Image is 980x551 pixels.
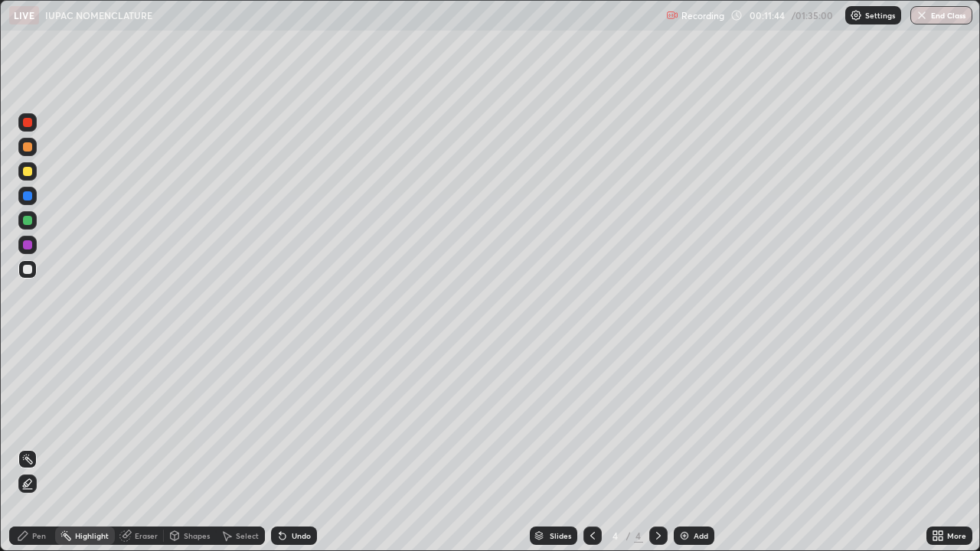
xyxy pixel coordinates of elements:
div: Slides [550,532,571,540]
div: Pen [32,532,46,540]
p: LIVE [14,9,34,21]
img: recording.375f2c34.svg [666,9,678,21]
div: Undo [292,532,311,540]
img: add-slide-button [678,530,691,542]
img: class-settings-icons [850,9,862,21]
div: More [947,532,966,540]
p: Settings [865,11,895,19]
div: 4 [608,531,623,540]
div: Select [236,532,259,540]
div: / [626,531,631,540]
div: 4 [634,529,643,543]
div: Add [694,532,708,540]
div: Eraser [135,532,158,540]
button: End Class [910,6,972,24]
p: IUPAC NOMENCLATURE [45,9,152,21]
p: Recording [681,10,724,21]
div: Highlight [75,532,109,540]
img: end-class-cross [916,9,928,21]
div: Shapes [184,532,210,540]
